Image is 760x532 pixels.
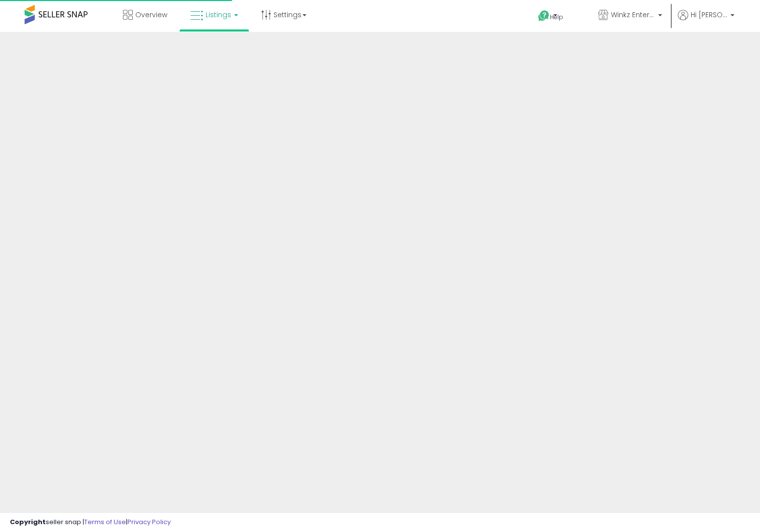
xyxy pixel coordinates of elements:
[691,10,728,20] span: Hi [PERSON_NAME]
[538,10,550,22] i: Get Help
[135,10,167,20] span: Overview
[206,10,231,20] span: Listings
[611,10,655,20] span: Winkz Enterprises
[678,10,734,32] a: Hi [PERSON_NAME]
[530,2,582,32] a: Help
[550,13,563,21] span: Help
